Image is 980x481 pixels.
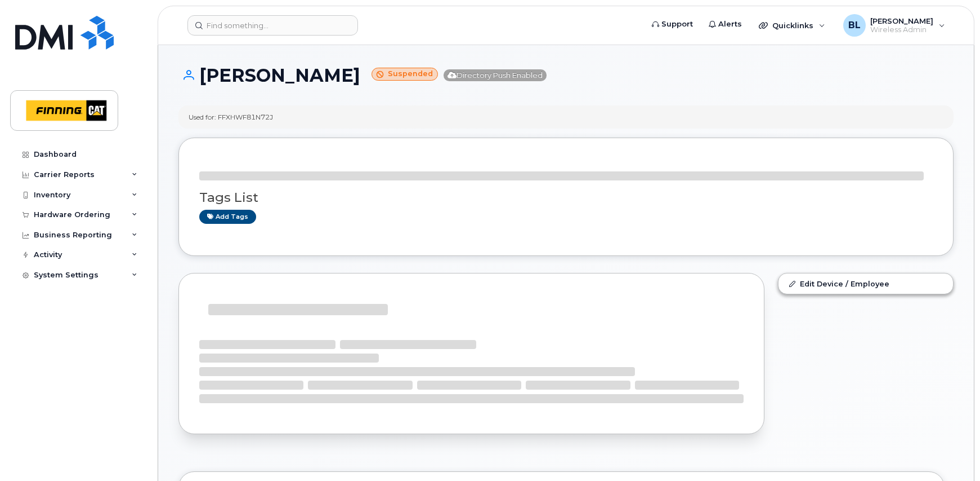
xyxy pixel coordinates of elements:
[778,273,953,294] a: Edit Device / Employee
[199,210,256,224] a: Add tags
[444,69,547,81] span: Directory Push Enabled
[178,65,954,85] h1: [PERSON_NAME]
[199,191,933,205] h3: Tags List
[372,68,438,81] small: Suspended
[189,112,273,122] div: Used for: FFXHWF81N72J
